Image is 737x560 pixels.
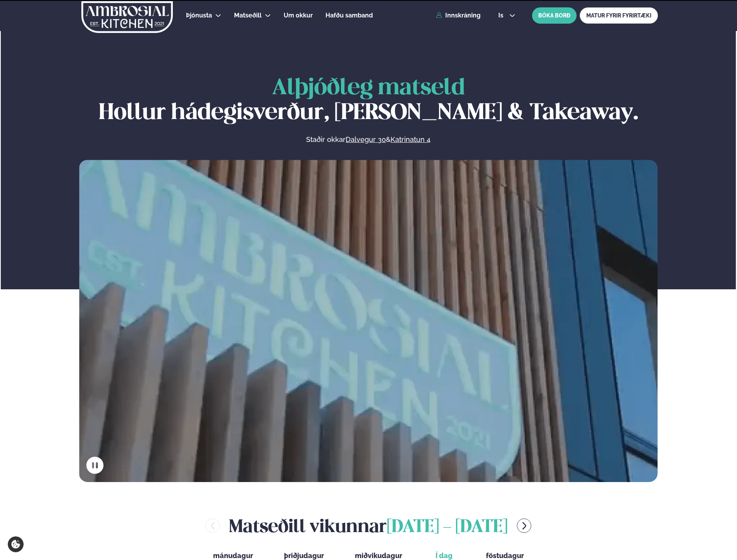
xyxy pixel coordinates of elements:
[391,135,430,144] a: Katrinatun 4
[284,11,313,20] a: Um okkur
[205,519,220,533] button: menu-btn-left
[79,76,658,126] h1: Hollur hádegisverður, [PERSON_NAME] & Takeaway.
[272,78,465,99] span: Alþjóðleg matseld
[81,1,174,33] img: logo
[284,551,324,560] span: þriðjudagur
[284,12,313,19] span: Um okkur
[492,12,521,19] button: is
[222,135,515,144] p: Staðir okkar &
[355,551,402,560] span: miðvikudagur
[436,12,480,19] a: Innskráning
[517,519,531,533] button: menu-btn-right
[498,12,506,19] span: is
[213,551,253,560] span: mánudagur
[8,536,24,552] a: Cookie settings
[325,12,373,19] span: Hafðu samband
[234,11,262,20] a: Matseðill
[234,12,262,19] span: Matseðill
[532,7,577,24] button: BÓKA BORÐ
[186,12,212,19] span: Þjónusta
[580,7,658,24] a: MATUR FYRIR FYRIRTÆKI
[229,513,508,538] h2: Matseðill vikunnar
[486,551,524,560] span: föstudagur
[325,11,373,20] a: Hafðu samband
[387,519,508,536] span: [DATE] - [DATE]
[346,135,386,144] a: Dalvegur 30
[186,11,212,20] a: Þjónusta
